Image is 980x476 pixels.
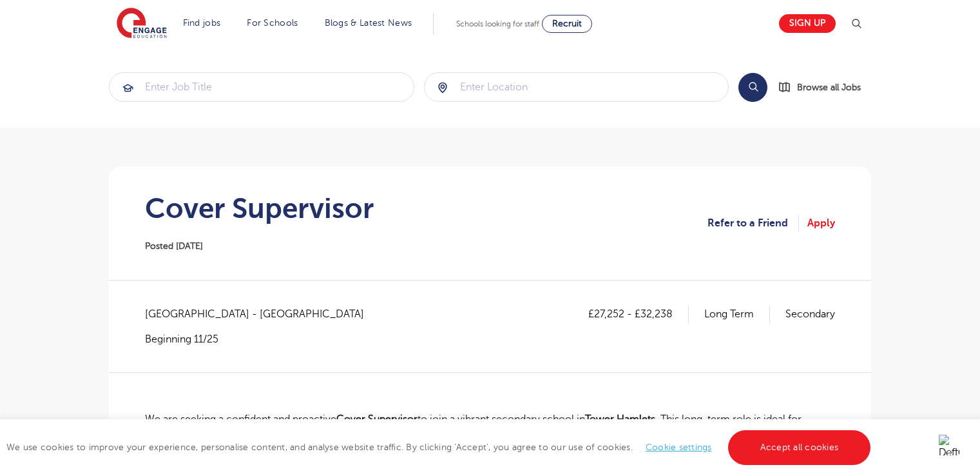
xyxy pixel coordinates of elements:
[707,215,799,232] a: Refer to a Friend
[797,80,861,95] span: Browse all Jobs
[785,306,835,322] p: Secondary
[325,18,412,28] a: Blogs & Latest News
[425,73,729,101] input: Submit
[542,15,592,33] a: Recruit
[588,306,689,322] p: £27,252 - £32,238
[738,73,767,102] button: Search
[728,430,871,465] a: Accept all cookies
[145,192,374,224] h1: Cover Supervisor
[424,72,729,102] div: Submit
[145,241,203,251] span: Posted [DATE]
[585,413,655,425] strong: Tower Hamlets
[779,14,836,33] a: Sign up
[456,19,539,28] span: Schools looking for staff
[145,306,377,322] span: [GEOGRAPHIC_DATA] - [GEOGRAPHIC_DATA]
[183,18,221,28] a: Find jobs
[6,442,874,452] span: We use cookies to improve your experience, personalise content, and analyse website traffic. By c...
[247,18,298,28] a: For Schools
[704,306,770,322] p: Long Term
[145,411,835,445] p: We are seeking a confident and proactive to join a vibrant secondary school in . This long-term r...
[110,73,414,101] input: Submit
[552,19,582,28] span: Recruit
[117,8,167,40] img: Engage Education
[646,442,712,452] a: Cookie settings
[807,215,835,232] a: Apply
[145,332,377,346] p: Beginning 11/25
[336,413,418,425] strong: Cover Supervisor
[778,80,871,95] a: Browse all Jobs
[109,72,414,102] div: Submit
